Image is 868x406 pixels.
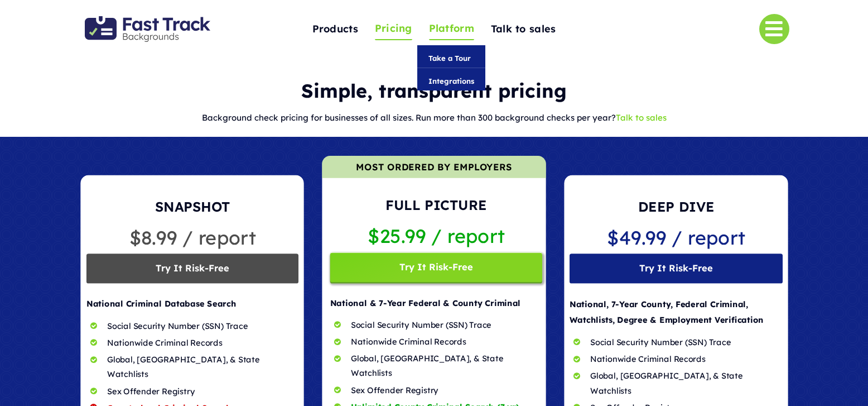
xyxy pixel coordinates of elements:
[301,79,567,103] b: Simple, transparent pricing
[491,21,556,38] span: Talk to sales
[429,18,474,41] a: Platform
[429,20,474,37] span: Platform
[85,16,210,42] img: Fast Track Backgrounds Logo
[202,112,616,123] span: Background check pricing for businesses of all sizes. Run more than 300 background checks per year?
[616,112,667,123] a: Talk to sales
[759,14,789,44] a: Link to #
[428,75,474,87] span: Integrations
[491,17,556,41] a: Talk to sales
[312,21,358,38] span: Products
[417,45,485,68] a: Take a Tour
[257,1,612,57] nav: One Page
[417,68,485,90] a: Integrations
[428,52,471,64] span: Take a Tour
[375,20,412,37] span: Pricing
[85,15,210,27] a: Fast Track Backgrounds Logo
[375,18,412,41] a: Pricing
